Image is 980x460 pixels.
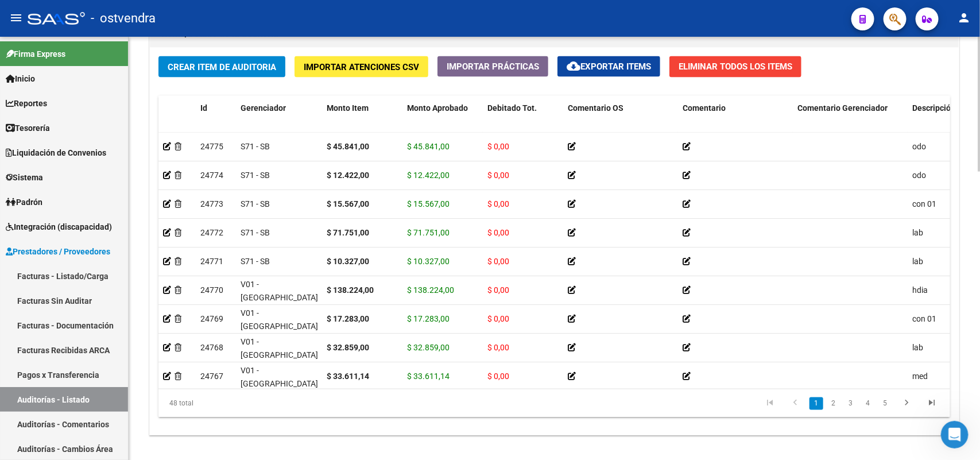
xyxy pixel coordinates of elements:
[407,314,450,323] span: $ 17.283,00
[912,103,955,113] span: Descripción
[158,389,315,418] div: 48 total
[327,171,369,180] strong: $ 12.422,00
[563,96,678,146] datatable-header-cell: Comentario OS
[912,285,928,295] span: hdia
[487,372,509,381] span: $ 0,00
[912,171,926,180] span: odo
[236,96,322,146] datatable-header-cell: Gerenciador
[158,56,285,78] button: Crear Item de Auditoria
[6,171,43,184] span: Sistema
[241,257,270,266] span: S71 - SB
[487,343,509,352] span: $ 0,00
[487,103,537,113] span: Debitado Tot.
[407,372,450,381] span: $ 33.611,14
[6,245,110,258] span: Prestadores / Proveedores
[447,61,539,72] span: Importar Prácticas
[241,308,318,331] span: V01 - [GEOGRAPHIC_DATA]
[487,228,509,237] span: $ 0,00
[196,96,236,146] datatable-header-cell: Id
[678,96,793,146] datatable-header-cell: Comentario
[487,285,509,295] span: $ 0,00
[896,397,917,410] a: go to next page
[437,56,548,77] button: Importar Prácticas
[9,11,23,25] mat-icon: menu
[168,62,276,72] span: Crear Item de Auditoria
[200,343,223,352] span: 24768
[200,257,223,266] span: 24771
[402,96,483,146] datatable-header-cell: Monto Aprobado
[407,285,454,295] span: $ 138.224,00
[912,199,936,208] span: con 01
[407,199,450,208] span: $ 15.567,00
[679,61,792,72] span: Eliminar Todos los Items
[327,343,369,352] strong: $ 32.859,00
[483,96,563,146] datatable-header-cell: Debitado Tot.
[784,397,806,410] a: go to previous page
[327,103,369,113] span: Monto Item
[407,257,450,266] span: $ 10.327,00
[407,228,450,237] span: $ 71.751,00
[327,199,369,208] strong: $ 15.567,00
[327,285,374,295] strong: $ 138.224,00
[877,394,894,413] li: page 5
[200,228,223,237] span: 24772
[912,257,923,266] span: lab
[241,280,318,302] span: V01 - [GEOGRAPHIC_DATA]
[912,343,923,352] span: lab
[6,196,42,208] span: Padrón
[327,372,369,381] strong: $ 33.611,14
[407,142,450,151] span: $ 45.841,00
[200,103,207,113] span: Id
[241,228,270,237] span: S71 - SB
[241,366,318,388] span: V01 - [GEOGRAPHIC_DATA]
[6,221,112,233] span: Integración (discapacidad)
[941,421,969,449] iframe: Intercom live chat
[6,72,35,85] span: Inicio
[568,103,623,113] span: Comentario OS
[844,397,858,410] a: 3
[407,103,468,113] span: Monto Aprobado
[200,171,223,180] span: 24774
[912,142,926,151] span: odo
[327,314,369,323] strong: $ 17.283,00
[241,103,286,113] span: Gerenciador
[327,257,369,266] strong: $ 10.327,00
[304,62,419,72] span: Importar Atenciones CSV
[241,199,270,208] span: S71 - SB
[827,397,840,410] a: 2
[200,372,223,381] span: 24767
[683,103,726,113] span: Comentario
[200,199,223,208] span: 24773
[487,199,509,208] span: $ 0,00
[327,142,369,151] strong: $ 45.841,00
[487,142,509,151] span: $ 0,00
[407,171,450,180] span: $ 12.422,00
[6,97,47,110] span: Reportes
[809,397,823,410] a: 1
[878,397,892,410] a: 5
[200,285,223,295] span: 24770
[91,6,156,31] span: - ostvendra
[912,372,928,381] span: med
[921,397,943,410] a: go to last page
[669,56,801,78] button: Eliminar Todos los Items
[808,394,825,413] li: page 1
[912,314,936,323] span: con 01
[912,228,923,237] span: lab
[327,228,369,237] strong: $ 71.751,00
[842,394,859,413] li: page 3
[825,394,842,413] li: page 2
[241,171,270,180] span: S71 - SB
[487,171,509,180] span: $ 0,00
[487,257,509,266] span: $ 0,00
[957,11,971,25] mat-icon: person
[793,96,908,146] datatable-header-cell: Comentario Gerenciador
[6,122,50,134] span: Tesorería
[759,397,781,410] a: go to first page
[861,397,875,410] a: 4
[322,96,402,146] datatable-header-cell: Monto Item
[241,142,270,151] span: S71 - SB
[487,314,509,323] span: $ 0,00
[557,56,660,77] button: Exportar Items
[241,337,318,360] span: V01 - [GEOGRAPHIC_DATA]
